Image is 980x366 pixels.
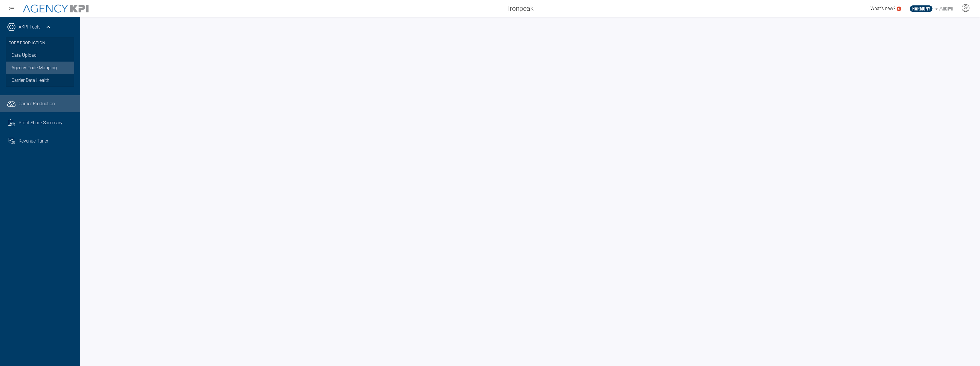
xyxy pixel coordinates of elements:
[508,3,534,14] span: Ironpeak
[11,77,49,84] span: Carrier Data Health
[6,62,74,74] a: Agency Code Mapping
[19,138,48,145] span: Revenue Tuner
[870,6,895,11] span: What's new?
[19,24,41,30] a: AKPI Tools
[6,49,74,62] a: Data Upload
[19,119,63,126] span: Profit Share Summary
[19,100,55,107] span: Carrier Production
[897,7,901,11] a: 5
[23,5,89,13] img: AgencyKPI
[9,37,71,49] h3: Core Production
[898,7,900,10] text: 5
[6,74,74,87] a: Carrier Data Health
